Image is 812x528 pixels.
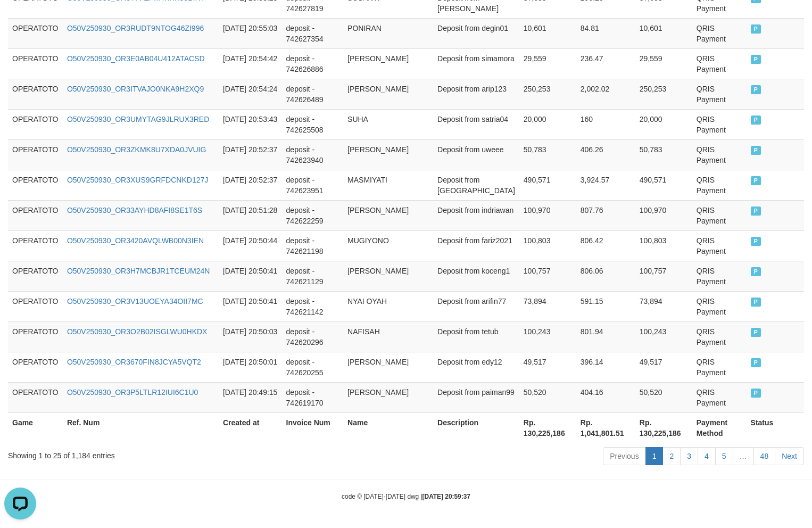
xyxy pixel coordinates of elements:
[692,291,747,321] td: QRIS Payment
[692,139,747,170] td: QRIS Payment
[635,382,692,412] td: 50,520
[433,382,519,412] td: Deposit from paiman99
[692,170,747,200] td: QRIS Payment
[692,200,747,230] td: QRIS Payment
[576,352,635,382] td: 396.14
[751,176,761,185] span: PAID
[519,18,576,48] td: 10,601
[692,109,747,139] td: QRIS Payment
[219,352,282,382] td: [DATE] 20:50:01
[715,447,733,465] a: 5
[8,48,63,79] td: OPERATOTO
[282,261,344,291] td: deposit - 742621129
[67,24,204,32] a: O50V250930_OR3RUDT9NTOG46ZI996
[751,85,761,94] span: PAID
[635,291,692,321] td: 73,894
[219,261,282,291] td: [DATE] 20:50:41
[67,297,203,306] a: O50V250930_OR3V13UOEYA34OII7MC
[343,382,433,412] td: [PERSON_NAME]
[67,115,209,123] a: O50V250930_OR3UMYTAG9JLRUX3RED
[67,54,205,63] a: O50V250930_OR3E0AB04U412ATACSD
[576,48,635,79] td: 236.47
[775,447,804,465] a: Next
[282,109,344,139] td: deposit - 742625508
[343,412,433,443] th: Name
[692,261,747,291] td: QRIS Payment
[519,230,576,261] td: 100,803
[8,170,63,200] td: OPERATOTO
[282,200,344,230] td: deposit - 742622259
[519,382,576,412] td: 50,520
[751,146,761,155] span: PAID
[692,352,747,382] td: QRIS Payment
[433,170,519,200] td: Deposit from [GEOGRAPHIC_DATA]
[343,170,433,200] td: MASMIYATI
[8,230,63,261] td: OPERATOTO
[519,412,576,443] th: Rp. 130,225,186
[343,200,433,230] td: [PERSON_NAME]
[519,170,576,200] td: 490,571
[282,382,344,412] td: deposit - 742619170
[8,412,63,443] th: Game
[8,352,63,382] td: OPERATOTO
[8,18,63,48] td: OPERATOTO
[219,230,282,261] td: [DATE] 20:50:44
[751,267,761,276] span: PAID
[576,261,635,291] td: 806.06
[8,446,330,461] div: Showing 1 to 25 of 1,184 entries
[576,412,635,443] th: Rp. 1,041,801.51
[635,170,692,200] td: 490,571
[67,206,202,214] a: O50V250930_OR33AYHD8AFI8SE1T6S
[8,291,63,321] td: OPERATOTO
[433,412,519,443] th: Description
[282,18,344,48] td: deposit - 742627354
[519,261,576,291] td: 100,757
[219,48,282,79] td: [DATE] 20:54:42
[519,48,576,79] td: 29,559
[692,412,747,443] th: Payment Method
[282,79,344,109] td: deposit - 742626489
[751,237,761,246] span: PAID
[519,321,576,352] td: 100,243
[751,298,761,307] span: PAID
[433,352,519,382] td: Deposit from edy12
[67,236,204,245] a: O50V250930_OR3420AVQLWB00N3IEN
[645,447,664,465] a: 1
[635,200,692,230] td: 100,970
[343,79,433,109] td: [PERSON_NAME]
[635,261,692,291] td: 100,757
[692,48,747,79] td: QRIS Payment
[751,207,761,216] span: PAID
[63,412,219,443] th: Ref. Num
[733,447,754,465] a: …
[576,291,635,321] td: 591.15
[219,18,282,48] td: [DATE] 20:55:03
[576,109,635,139] td: 160
[282,352,344,382] td: deposit - 742620255
[576,200,635,230] td: 807.76
[67,176,208,184] a: O50V250930_OR3XUS9GRFDCNKD127J
[67,327,208,336] a: O50V250930_OR3O2B02ISGLWU0HKDX
[433,200,519,230] td: Deposit from indriawan
[635,139,692,170] td: 50,783
[342,493,470,500] small: code © [DATE]-[DATE] dwg |
[751,389,761,398] span: PAID
[576,230,635,261] td: 806.42
[433,18,519,48] td: Deposit from degin01
[751,328,761,337] span: PAID
[8,139,63,170] td: OPERATOTO
[576,139,635,170] td: 406.26
[576,18,635,48] td: 84.81
[343,261,433,291] td: [PERSON_NAME]
[67,267,210,275] a: O50V250930_OR3H7MCBJR1TCEUM24N
[698,447,716,465] a: 4
[433,79,519,109] td: Deposit from arip123
[692,18,747,48] td: QRIS Payment
[8,382,63,412] td: OPERATOTO
[433,261,519,291] td: Deposit from koceng1
[282,321,344,352] td: deposit - 742620296
[635,109,692,139] td: 20,000
[8,109,63,139] td: OPERATOTO
[576,321,635,352] td: 801.94
[343,352,433,382] td: [PERSON_NAME]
